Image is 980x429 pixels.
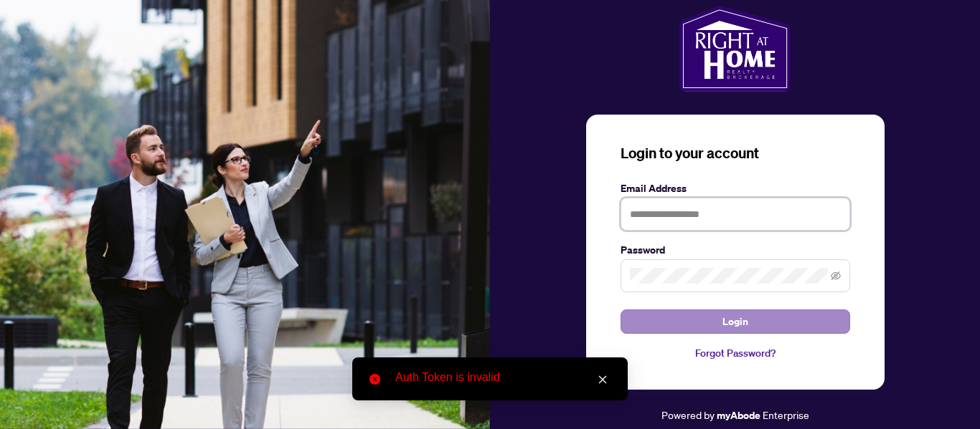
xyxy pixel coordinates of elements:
[621,242,850,258] label: Password
[621,345,850,361] a: Forgot Password?
[717,408,760,423] a: myAbode
[621,143,850,163] h3: Login to your account
[722,310,748,333] span: Login
[598,375,608,385] span: close
[621,309,850,334] button: Login
[679,6,791,92] img: ma-logo
[395,369,611,386] div: Auth Token is invalid
[621,180,850,196] label: Email Address
[595,372,611,387] a: Close
[661,408,715,421] span: Powered by
[831,271,841,281] span: eye-invisible
[763,408,809,421] span: Enterprise
[369,374,380,385] span: close-circle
